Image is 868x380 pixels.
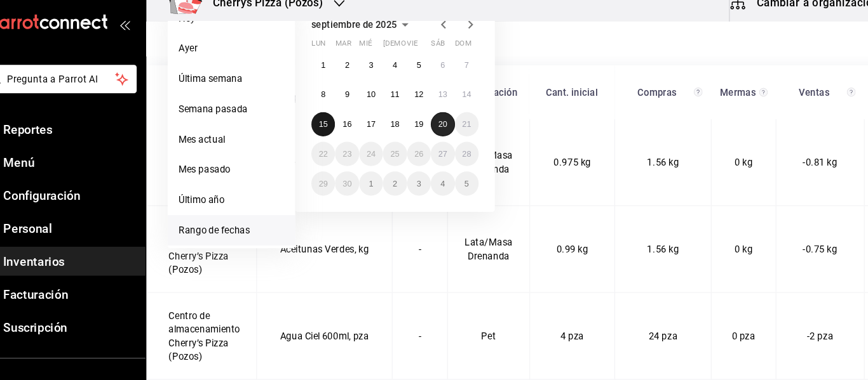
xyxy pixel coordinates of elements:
[366,177,388,200] button: 1 de octubre de 2025
[534,97,599,107] div: Cant. inicial
[456,65,478,88] button: 7 de septiembre de 2025
[411,93,433,116] button: 12 de septiembre de 2025
[31,284,154,301] span: Facturación
[373,128,381,137] abbr: 17 de septiembre de 2025
[31,221,154,239] span: Personal
[321,31,417,46] button: septiembre de 2025
[343,177,365,200] button: 30 de septiembre de 2025
[353,100,357,109] abbr: 9 de septiembre de 2025
[388,93,410,116] button: 11 de septiembre de 2025
[411,52,421,65] abbr: viernes
[31,190,154,207] span: Configuración
[321,121,343,144] button: 15 de septiembre de 2025
[321,177,343,200] button: 29 de septiembre de 2025
[614,97,679,107] div: Compras
[31,252,154,270] span: Inventarios
[343,52,358,65] abbr: martes
[463,128,471,137] abbr: 21 de septiembre de 2025
[825,97,834,107] svg: Total de presentación del insumo vendido en el rango de fechas seleccionado.
[321,93,343,116] button: 8 de septiembre de 2025
[552,245,581,255] span: 0.99 kg
[766,97,824,107] div: Ventas
[433,65,456,88] button: 6 de septiembre de 2025
[395,128,403,137] abbr: 18 de septiembre de 2025
[639,327,666,337] span: 24 pza
[328,128,336,137] abbr: 15 de septiembre de 2025
[366,65,388,88] button: 3 de septiembre de 2025
[717,327,739,337] span: 0 pza
[321,34,402,44] span: septiembre de 2025
[166,128,269,209] td: Centro de almacenamiento Cherry’s Pizza (Pozos)
[328,184,336,193] abbr: 29 de septiembre de 2025
[433,121,456,144] button: 20 de septiembre de 2025
[350,128,358,137] abbr: 16 de septiembre de 2025
[186,104,306,133] li: Semana pasada
[442,184,447,193] abbr: 4 de octubre de 2025
[350,156,358,165] abbr: 23 de septiembre de 2025
[328,156,336,165] abbr: 22 de septiembre de 2025
[411,65,433,88] button: 5 de septiembre de 2025
[388,177,410,200] button: 2 de octubre de 2025
[186,161,306,190] li: Mes pasado
[186,190,306,218] li: Último año
[186,218,306,247] li: Rango de fechas
[395,156,403,165] abbr: 25 de septiembre de 2025
[456,149,478,172] button: 28 de septiembre de 2025
[456,52,472,65] abbr: domingo
[456,177,478,200] button: 5 de octubre de 2025
[31,159,154,176] span: Menú
[463,156,471,165] abbr: 28 de septiembre de 2025
[366,93,388,116] button: 10 de septiembre de 2025
[440,100,449,109] abbr: 13 de septiembre de 2025
[321,65,343,88] button: 1 de septiembre de 2025
[449,209,527,291] td: Lata/Masa Drenanda
[373,156,381,165] abbr: 24 de septiembre de 2025
[375,184,379,193] abbr: 1 de octubre de 2025
[14,76,156,103] button: Pregunta a Parrot AI
[442,72,447,81] abbr: 6 de septiembre de 2025
[555,327,578,337] span: 4 pza
[321,149,343,172] button: 22 de septiembre de 2025
[166,291,269,373] td: Centro de almacenamiento Cherry’s Pizza (Pozos)
[398,72,402,81] abbr: 4 de septiembre de 2025
[373,100,381,109] abbr: 10 de septiembre de 2025
[465,184,470,193] abbr: 5 de octubre de 2025
[375,72,379,81] abbr: 3 de septiembre de 2025
[186,75,306,104] li: Última semana
[186,133,306,161] li: Mes actual
[433,177,456,200] button: 4 de octubre de 2025
[9,92,156,105] a: Pregunta a Parrot AI
[418,128,426,137] abbr: 19 de septiembre de 2025
[719,163,736,173] span: 0 kg
[705,97,740,107] div: Mermas
[418,156,426,165] abbr: 26 de septiembre de 2025
[388,65,410,88] button: 4 de septiembre de 2025
[411,149,433,172] button: 26 de septiembre de 2025
[321,52,334,65] abbr: lunes
[440,128,449,137] abbr: 20 de septiembre de 2025
[343,93,365,116] button: 9 de septiembre de 2025
[433,149,456,172] button: 27 de septiembre de 2025
[783,245,816,255] span: -0.75 kg
[269,291,397,373] td: Agua Ciel 600ml, pza
[463,100,471,109] abbr: 14 de septiembre de 2025
[456,93,478,116] button: 14 de septiembre de 2025
[330,72,334,81] abbr: 1 de septiembre de 2025
[420,72,424,81] abbr: 5 de septiembre de 2025
[366,121,388,144] button: 17 de septiembre de 2025
[411,121,433,144] button: 19 de septiembre de 2025
[787,327,812,337] span: -2 pza
[397,291,449,373] td: -
[681,97,690,107] svg: Total de presentación del insumo comprado en el rango de fechas seleccionado.
[449,291,527,373] td: Pet
[388,149,410,172] button: 25 de septiembre de 2025
[366,52,378,65] abbr: miércoles
[418,100,426,109] abbr: 12 de septiembre de 2025
[388,121,410,144] button: 18 de septiembre de 2025
[395,100,403,109] abbr: 11 de septiembre de 2025
[433,52,447,65] abbr: sábado
[34,83,137,96] span: Pregunta a Parrot AI
[353,72,357,81] abbr: 2 de septiembre de 2025
[366,149,388,172] button: 24 de septiembre de 2025
[269,209,397,291] td: Aceitunas Verdes, kg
